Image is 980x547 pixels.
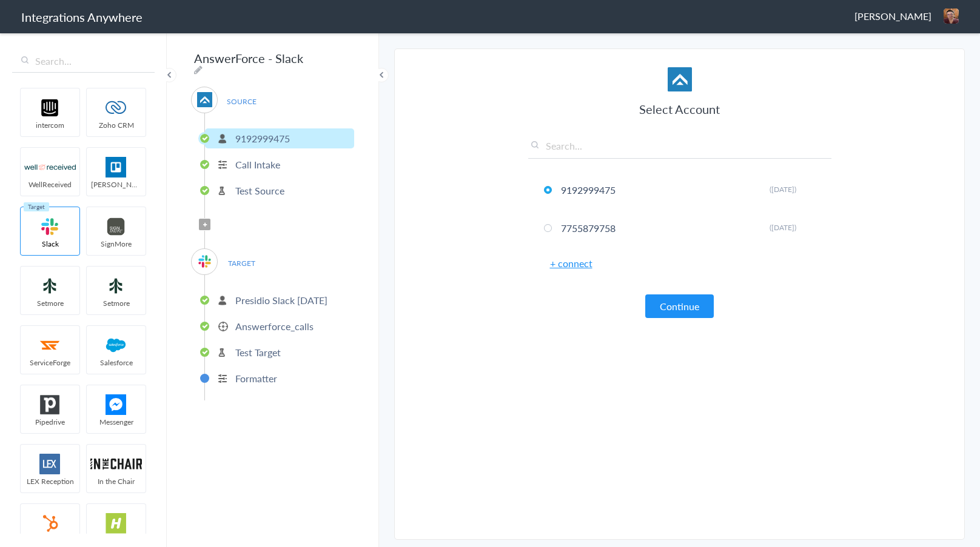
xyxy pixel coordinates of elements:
[21,357,79,368] span: ServiceForge
[90,394,142,415] img: FBM.png
[218,93,264,110] span: SOURCE
[24,216,76,237] img: slack-logo.svg
[87,357,146,368] span: Salesforce
[770,184,796,194] span: ([DATE])
[21,179,79,190] span: WellReceived
[235,345,281,359] p: Test Target
[197,254,212,269] img: slack-logo.svg
[87,476,146,486] span: In the Chair
[87,179,146,190] span: [PERSON_NAME]
[235,293,327,307] p: Presidio Slack [DATE]
[21,8,143,25] h1: Integrations Anywhere
[87,120,146,130] span: Zoho CRM
[235,319,314,333] p: Answerforce_calls
[197,92,212,107] img: af-app-logo.svg
[645,294,714,318] button: Continue
[24,98,76,118] img: intercom-logo.svg
[90,216,142,237] img: signmore-logo.png
[235,371,277,385] p: Formatter
[550,256,592,270] a: + connect
[770,222,796,233] span: ([DATE])
[944,8,959,24] img: img-9697.jpg
[90,157,142,177] img: trello.png
[24,454,76,474] img: lex-app-logo.svg
[528,139,831,159] input: Search...
[90,454,142,474] img: inch-logo.svg
[21,476,79,486] span: LEX Reception
[87,298,146,308] span: Setmore
[528,101,831,118] h3: Select Account
[854,9,931,23] span: [PERSON_NAME]
[24,276,76,296] img: setmoreNew.jpg
[87,239,146,249] span: SignMore
[21,120,79,130] span: intercom
[90,335,142,356] img: salesforce-logo.svg
[90,513,142,534] img: hs-app-logo.svg
[90,98,142,118] img: zoho-logo.svg
[24,157,76,177] img: wr-logo.svg
[21,417,79,427] span: Pipedrive
[90,276,142,296] img: setmoreNew.jpg
[12,50,155,73] input: Search...
[235,157,280,171] p: Call Intake
[24,513,76,534] img: hubspot-logo.svg
[21,298,79,308] span: Setmore
[87,417,146,427] span: Messenger
[21,239,79,249] span: Slack
[235,184,284,197] p: Test Source
[24,394,76,415] img: pipedrive.png
[668,67,692,91] img: af-app-logo.svg
[24,335,76,356] img: serviceforge-icon.png
[218,255,264,271] span: TARGET
[235,131,290,145] p: 9192999475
